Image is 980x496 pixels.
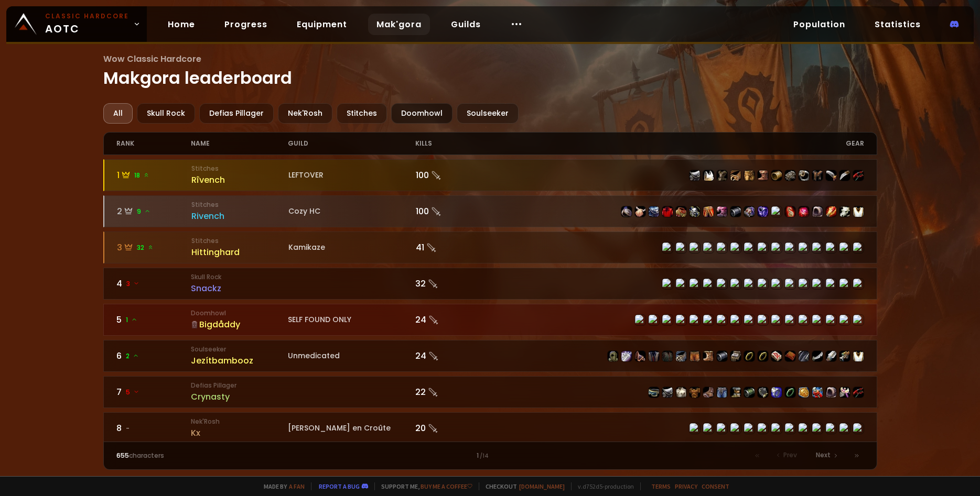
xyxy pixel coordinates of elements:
[717,351,727,361] img: item-16710
[730,206,741,217] img: item-14629
[662,206,673,217] img: item-2575
[457,103,519,124] div: Soulseeker
[116,313,191,326] div: 5
[103,268,877,300] a: 43 Skull RockSnackz32 item-10502item-12047item-14182item-9791item-6611item-9797item-6612item-6613...
[812,351,823,361] img: item-17705
[649,351,659,361] img: item-2105
[126,424,130,433] span: -
[137,103,195,124] div: Skull Rock
[191,200,288,210] small: Stitches
[415,313,490,326] div: 24
[191,272,288,282] small: Skull Rock
[116,422,191,435] div: 8
[191,318,288,331] div: Bigdåddy
[103,103,133,124] div: All
[288,242,415,253] div: Kamikaze
[621,206,632,217] img: item-22267
[480,452,489,460] small: / 14
[103,52,877,65] span: Wow Classic Hardcore
[191,164,288,173] small: Stitches
[278,103,332,124] div: Nek'Rosh
[635,206,645,217] img: item-22403
[134,171,149,180] span: 18
[799,206,809,217] img: item-20036
[116,349,191,362] div: 6
[103,412,877,444] a: 8-Nek'RoshKx[PERSON_NAME] en Croûte20 item-15513item-6125item-2870item-6398item-14727item-6590ite...
[608,351,618,361] img: item-11925
[191,417,288,426] small: Nek'Rosh
[649,387,659,398] img: item-4385
[368,14,430,35] a: Mak'gora
[117,205,192,218] div: 2
[288,206,415,217] div: Cozy HC
[690,206,700,217] img: item-13956
[103,195,877,227] a: 29StitchesRivenchCozy HC100 item-22267item-22403item-16797item-2575item-19682item-13956item-19683...
[116,277,191,290] div: 4
[519,482,565,490] a: [DOMAIN_NAME]
[415,277,490,290] div: 32
[116,385,191,399] div: 7
[479,482,565,490] span: Checkout
[816,450,831,460] span: Next
[571,482,634,490] span: v. d752d5 - production
[717,170,727,181] img: item-3313
[191,426,288,439] div: Kx
[853,206,864,217] img: item-5976
[744,351,755,361] img: item-18500
[415,422,490,435] div: 20
[191,236,288,246] small: Stitches
[799,351,809,361] img: item-13340
[744,170,755,181] img: item-5327
[839,351,850,361] img: item-2100
[416,205,491,218] div: 100
[730,351,741,361] img: item-16712
[6,6,147,42] a: Classic HardcoreAOTC
[103,376,877,408] a: 75 Defias PillagerCrynasty22 item-4385item-10657item-148item-2041item-6468item-10410item-1121item...
[703,206,714,217] img: item-19683
[126,388,139,397] span: 5
[785,206,795,217] img: item-22268
[690,170,700,181] img: item-1769
[191,345,288,354] small: Soulseeker
[421,482,472,490] a: Buy me a coffee
[191,210,288,223] div: Rivench
[675,482,697,490] a: Privacy
[621,351,632,361] img: item-15411
[103,232,877,263] a: 332 StitchesHittinghardKamikaze41 item-15338item-10399item-4249item-4831item-6557item-15331item-1...
[216,14,276,35] a: Progress
[288,314,415,325] div: SELF FOUND ONLY
[159,14,203,35] a: Home
[826,351,836,361] img: item-12939
[744,206,755,217] img: item-16801
[116,451,304,460] div: characters
[771,351,782,361] img: item-19120
[288,14,356,35] a: Equipment
[853,351,864,361] img: item-5976
[676,387,686,398] img: item-148
[103,304,877,336] a: 51DoomhowlBigdåddySELF FOUND ONLY24 item-10588item-13088item-10774item-4119item-13117item-15157it...
[191,354,288,367] div: Jezítbambooz
[117,169,192,182] div: 1
[288,350,415,361] div: Unmedicated
[690,351,700,361] img: item-12963
[783,450,797,460] span: Prev
[191,308,288,318] small: Doomhowl
[799,170,809,181] img: item-5351
[758,351,768,361] img: item-18500
[690,387,700,398] img: item-2041
[662,387,673,398] img: item-10657
[651,482,671,490] a: Terms
[785,14,854,35] a: Population
[199,103,274,124] div: Defias Pillager
[730,387,741,398] img: item-1121
[416,241,491,254] div: 41
[799,387,809,398] img: item-209611
[839,206,850,217] img: item-13938
[785,170,795,181] img: item-10413
[126,351,139,361] span: 2
[374,482,472,490] span: Support me,
[676,351,686,361] img: item-16713
[758,206,768,217] img: item-18103
[137,207,150,216] span: 9
[288,170,415,181] div: LEFTOVER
